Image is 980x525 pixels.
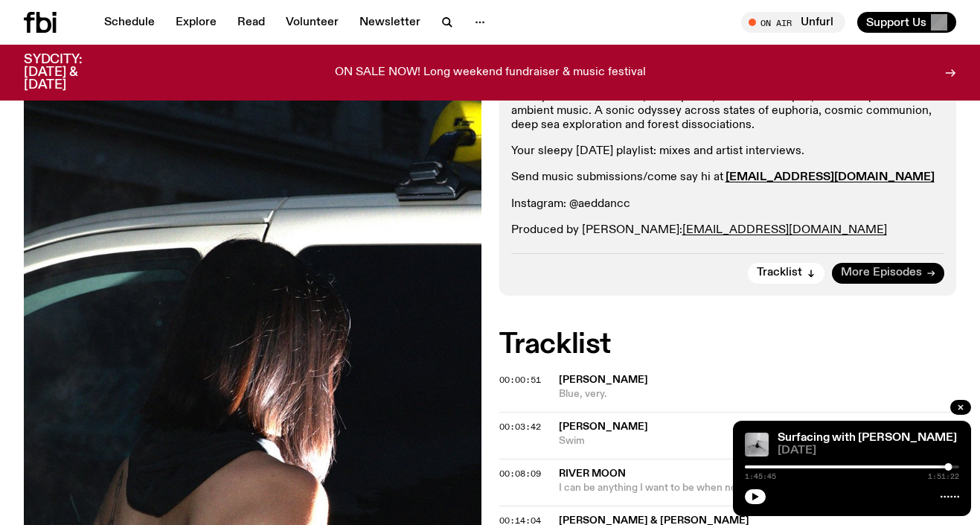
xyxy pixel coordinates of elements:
[748,263,824,284] button: Tracklist
[682,224,887,236] a: [EMAIL_ADDRESS][DOMAIN_NAME]
[228,12,274,33] a: Read
[277,12,348,33] a: Volunteer
[559,387,957,401] span: Blue, very.
[559,434,957,448] span: Swim
[511,223,945,238] p: Produced by [PERSON_NAME]:
[757,267,802,279] span: Tracklist
[511,144,945,159] p: Your sleepy [DATE] playlist: mixes and artist interviews.
[350,12,429,33] a: Newsletter
[511,171,945,185] p: Send music submissions/come say hi at
[24,54,119,92] h3: SYDCITY: [DATE] & [DATE]
[559,421,648,432] span: [PERSON_NAME]
[167,12,225,33] a: Explore
[778,432,957,444] a: Surfacing with [PERSON_NAME]
[335,66,646,80] p: ON SALE NOW! Long weekend fundraiser & music festival
[832,263,944,284] a: More Episodes
[499,421,541,433] span: 00:03:42
[559,375,648,385] span: [PERSON_NAME]
[745,473,776,480] span: 1:45:45
[511,90,945,133] p: An exploration of texture, atmosphere, and soundscapes, across experiments in ambient music. A so...
[559,481,957,495] span: I can be anything I want to be when no one is watching
[499,374,541,386] span: 00:00:51
[857,12,956,33] button: Support Us
[726,171,935,183] a: [EMAIL_ADDRESS][DOMAIN_NAME]
[778,445,959,456] span: [DATE]
[95,12,164,33] a: Schedule
[499,331,957,358] h2: Tracklist
[559,468,626,479] span: River Moon
[741,12,845,33] button: On AirUnfurl
[499,468,541,480] span: 00:08:09
[928,473,959,480] span: 1:51:22
[841,267,922,279] span: More Episodes
[866,16,926,29] span: Support Us
[511,197,945,211] p: Instagram: @aeddancc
